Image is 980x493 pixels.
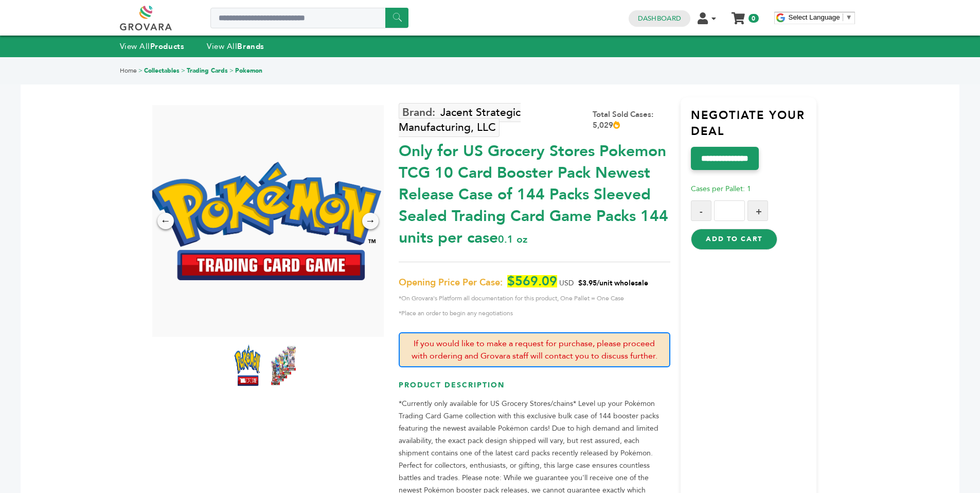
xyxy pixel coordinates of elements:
[207,41,264,52] a: View AllBrands
[638,14,681,23] a: Dashboard
[399,380,670,398] h3: Product Description
[578,278,648,288] span: $3.95/unit wholesale
[210,8,408,28] input: Search a product or brand...
[150,162,381,280] img: *Only for US Grocery Stores* Pokemon TCG 10 Card Booster Pack – Newest Release (Case of 144 Packs...
[691,229,777,249] button: Add to Cart
[691,184,751,194] span: Cases per Pallet: 1
[187,66,228,75] a: Trading Cards
[846,13,852,21] span: ▼
[747,200,768,221] button: +
[789,13,840,21] span: Select Language
[235,66,262,75] a: Pokemon
[732,9,744,20] a: My Cart
[235,345,260,386] img: *Only for US Grocery Stores* Pokemon TCG 10 Card Booster Pack – Newest Release (Case of 144 Packs...
[144,66,180,75] a: Collectables
[362,213,379,229] div: →
[593,109,670,131] div: Total Sold Cases: 5,029
[181,66,185,75] span: >
[269,343,297,388] img: *Only for US Grocery Stores* Pokemon TCG 10 Card Booster Pack – Newest Release (Case of 144 Packs...
[150,41,184,52] strong: Products
[399,292,670,304] span: *On Grovara's Platform all documentation for this product, One Pallet = One Case
[399,277,503,289] span: Opening Price Per Case:
[789,13,852,21] a: Select Language​
[749,14,758,23] span: 0
[120,66,137,75] a: Home
[120,41,185,52] a: View AllProducts
[237,41,264,52] strong: Brands
[399,135,670,249] div: Only for US Grocery Stores Pokemon TCG 10 Card Booster Pack Newest Release Case of 144 Packs Slee...
[691,200,711,221] button: -
[399,332,670,367] p: If you would like to make a request for purchase, please proceed with ordering and Grovara staff ...
[691,108,816,147] h3: Negotiate Your Deal
[138,66,142,75] span: >
[229,66,234,75] span: >
[559,278,574,288] span: USD
[498,232,527,246] span: 0.1 oz
[399,307,670,319] span: *Place an order to begin any negotiations
[399,103,521,137] a: Jacent Strategic Manufacturing, LLC
[507,275,557,287] span: $569.09
[157,213,174,229] div: ←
